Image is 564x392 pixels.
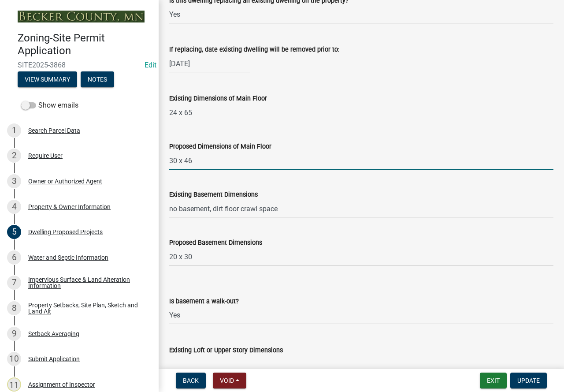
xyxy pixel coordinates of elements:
[7,123,21,138] div: 1
[145,61,156,69] wm-modal-confirm: Edit Application Number
[7,352,21,366] div: 10
[7,149,21,163] div: 2
[213,373,246,388] button: Void
[220,377,234,384] span: Void
[169,55,250,73] input: mm/dd/yyyy
[7,301,21,315] div: 8
[18,61,141,69] span: SITE2025-3868
[21,100,78,111] label: Show emails
[81,76,114,83] wm-modal-confirm: Notes
[28,204,111,210] div: Property & Owner Information
[81,71,114,87] button: Notes
[28,153,63,159] div: Require User
[176,373,206,388] button: Back
[7,200,21,214] div: 4
[169,347,283,354] label: Existing Loft or Upper Story Dimensions
[7,276,21,290] div: 7
[28,331,79,337] div: Setback Averaging
[7,377,21,392] div: 11
[18,71,77,87] button: View Summary
[517,377,540,384] span: Update
[28,229,103,235] div: Dwelling Proposed Projects
[169,144,271,150] label: Proposed Dimensions of Main Floor
[28,302,145,314] div: Property Setbacks, Site Plan, Sketch and Land Alt
[169,47,339,53] label: If replacing, date existing dwelling will be removed prior to:
[7,174,21,188] div: 3
[145,61,156,69] a: Edit
[169,192,258,198] label: Existing Basement Dimensions
[183,377,199,384] span: Back
[7,250,21,265] div: 6
[7,327,21,341] div: 9
[28,254,108,261] div: Water and Septic Information
[18,76,77,83] wm-modal-confirm: Summary
[28,276,145,289] div: Impervious Surface & Land Alteration Information
[28,127,80,134] div: Search Parcel Data
[28,381,95,388] div: Assignment of Inspector
[28,178,102,184] div: Owner or Authorized Agent
[18,32,152,57] h4: Zoning-Site Permit Application
[510,373,547,388] button: Update
[28,356,80,362] div: Submit Application
[18,11,145,22] img: Becker County, Minnesota
[169,96,267,102] label: Existing Dimensions of Main Floor
[169,299,239,305] label: Is basement a walk-out?
[169,240,262,246] label: Proposed Basement Dimensions
[480,373,507,388] button: Exit
[7,225,21,239] div: 5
